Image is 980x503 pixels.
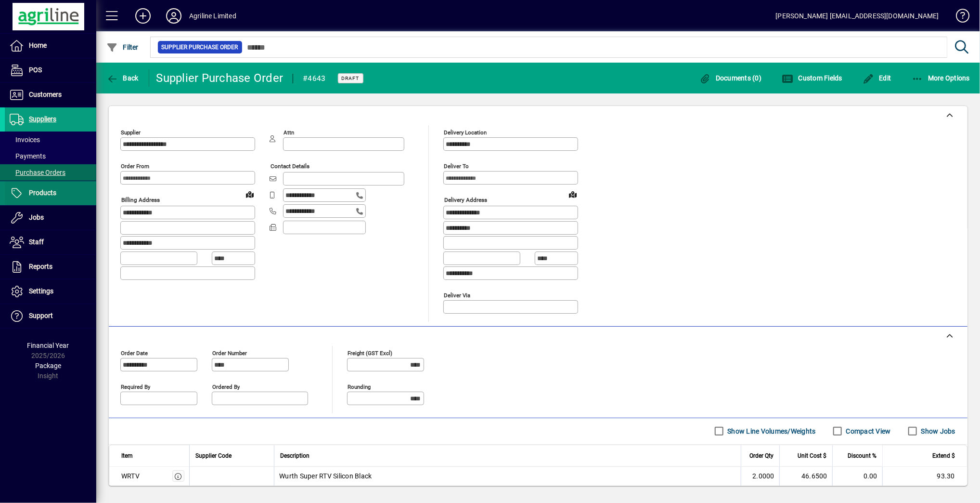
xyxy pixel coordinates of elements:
button: Documents (0) [697,69,764,87]
a: Staff [5,230,96,254]
span: Filter [106,43,139,51]
span: Custom Fields [782,74,842,82]
span: Draft [342,75,360,81]
td: 93.30 [882,467,967,486]
span: Home [29,41,47,49]
mat-label: Attn [284,129,294,136]
span: POS [29,66,42,74]
a: View on map [242,186,258,202]
span: Package [35,362,61,370]
mat-label: Supplier [121,129,141,136]
div: Agriline Limited [189,8,236,24]
button: More Options [909,69,973,87]
div: #4643 [303,71,325,86]
a: Reports [5,255,96,279]
app-page-header-button: Back [96,69,149,87]
td: 0.00 [832,467,882,486]
span: Suppliers [29,115,56,123]
span: Extend $ [932,450,955,461]
mat-label: Deliver To [444,163,469,170]
a: Products [5,181,96,205]
button: Filter [104,39,141,56]
a: Home [5,34,96,58]
span: Supplier Code [195,450,232,461]
span: Staff [29,238,44,246]
span: Payments [10,152,46,160]
span: Description [280,450,309,461]
mat-label: Rounding [348,383,371,390]
span: Supplier Purchase Order [162,42,238,52]
span: More Options [912,74,970,82]
a: Settings [5,279,96,304]
button: Back [104,69,141,87]
span: Back [106,74,139,82]
a: Invoices [5,132,96,148]
td: 46.6500 [779,467,832,486]
a: View on map [565,186,580,202]
mat-label: Order from [121,163,149,170]
label: Show Line Volumes/Weights [726,426,816,436]
a: POS [5,58,96,82]
label: Compact View [844,426,891,436]
a: Customers [5,83,96,107]
span: Wurth Super RTV Silicon Black [279,471,372,481]
span: Edit [863,74,891,82]
span: Reports [29,263,52,270]
mat-label: Delivery Location [444,129,487,136]
button: Add [128,7,158,25]
span: Support [29,312,53,319]
span: Order Qty [749,450,774,461]
div: [PERSON_NAME] [EMAIL_ADDRESS][DOMAIN_NAME] [776,8,939,24]
span: Financial Year [27,342,69,349]
span: Jobs [29,213,44,221]
a: Knowledge Base [949,2,968,33]
a: Payments [5,148,96,164]
mat-label: Required by [121,383,150,390]
mat-label: Order number [212,349,247,356]
span: Unit Cost $ [798,450,826,461]
div: WRTV [121,471,140,481]
span: Purchase Orders [10,169,65,176]
span: Settings [29,287,53,295]
span: Customers [29,91,62,98]
span: Invoices [10,136,40,144]
div: Supplier Purchase Order [156,70,284,86]
a: Jobs [5,206,96,230]
span: Item [121,450,133,461]
mat-label: Order date [121,349,148,356]
td: 2.0000 [741,467,779,486]
mat-label: Ordered by [212,383,240,390]
a: Support [5,304,96,328]
button: Edit [860,69,894,87]
span: Products [29,189,56,197]
span: Discount % [848,450,877,461]
button: Custom Fields [779,69,845,87]
a: Purchase Orders [5,164,96,181]
label: Show Jobs [919,426,955,436]
button: Profile [158,7,189,25]
mat-label: Freight (GST excl) [348,349,392,356]
span: Documents (0) [699,74,762,82]
mat-label: Deliver via [444,291,470,298]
